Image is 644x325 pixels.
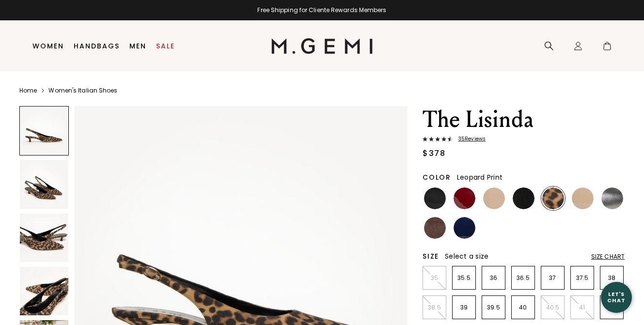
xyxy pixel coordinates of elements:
[423,106,625,133] h1: The Lisinda
[601,291,632,303] div: Let's Chat
[19,87,37,94] a: Home
[513,187,534,209] img: Black Nappa
[424,187,446,209] img: Black Patent
[482,304,505,311] p: 39.5
[48,87,117,94] a: Women's Italian Shoes
[20,214,68,262] img: The Lisinda
[423,148,445,159] div: $378
[423,274,446,282] p: 35
[156,42,175,50] a: Sale
[600,274,623,282] p: 38
[571,304,594,311] p: 41
[541,304,564,311] p: 40.5
[601,187,623,209] img: Gunmetal Nappa
[423,304,446,311] p: 38.5
[600,304,623,311] p: 42
[423,173,451,181] h2: Color
[20,267,68,315] img: The Lisinda
[423,136,625,144] a: 35Reviews
[483,187,505,209] img: Beige Nappa
[20,160,68,208] img: The Lisinda
[512,304,534,311] p: 40
[457,172,503,182] span: Leopard Print
[541,274,564,282] p: 37
[482,274,505,282] p: 36
[542,187,564,209] img: Leopard Print
[271,38,373,54] img: M.Gemi
[453,274,475,282] p: 35.5
[453,136,486,142] span: 35 Review s
[423,252,439,260] h2: Size
[445,251,488,261] span: Select a size
[572,187,594,209] img: Sand Patent
[129,42,146,50] a: Men
[453,304,475,311] p: 39
[512,274,534,282] p: 36.5
[32,42,64,50] a: Women
[454,217,475,239] img: Navy Patent
[74,42,120,50] a: Handbags
[454,187,475,209] img: Ruby Red Patent
[571,274,594,282] p: 37.5
[591,253,625,261] div: Size Chart
[424,217,446,239] img: Chocolate Nappa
